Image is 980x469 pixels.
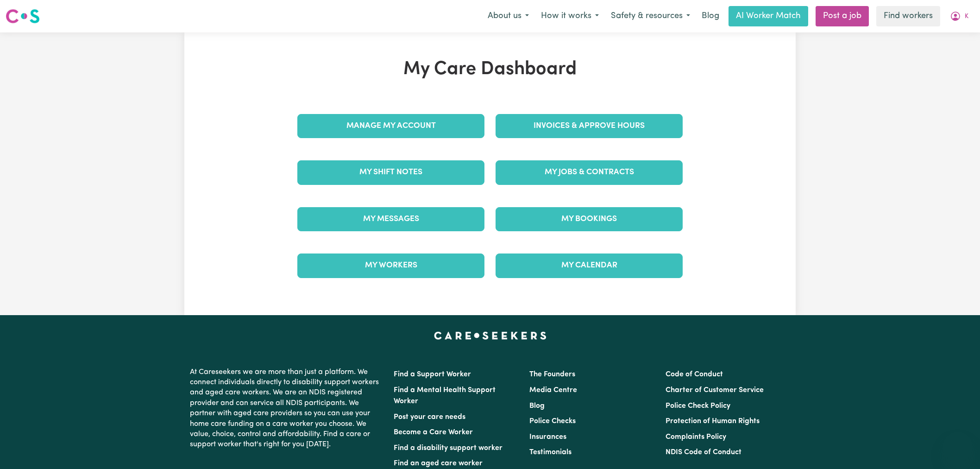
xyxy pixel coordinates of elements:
[666,387,764,394] a: Charter of Customer Service
[394,429,473,436] a: Become a Care Worker
[696,6,725,26] a: Blog
[666,418,760,425] a: Protection of Human Rights
[529,449,572,456] a: Testimonials
[535,6,605,26] button: How it works
[6,6,40,27] a: Careseekers logo
[816,6,869,26] a: Post a job
[297,114,484,138] a: Manage My Account
[729,6,808,26] a: AI Worker Match
[944,6,974,26] button: My Account
[529,433,566,441] a: Insurances
[482,6,535,26] button: About us
[666,402,730,410] a: Police Check Policy
[297,207,484,231] a: My Messages
[496,114,683,138] a: Invoices & Approve Hours
[666,449,741,456] a: NDIS Code of Conduct
[394,460,483,467] a: Find an aged care worker
[666,433,726,441] a: Complaints Policy
[876,6,940,26] a: Find workers
[496,160,683,184] a: My Jobs & Contracts
[666,371,723,378] a: Code of Conduct
[943,432,973,462] iframe: Button to launch messaging window
[605,6,696,26] button: Safety & resources
[965,12,968,22] span: K
[529,371,575,378] a: The Founders
[6,8,40,25] img: Careseekers logo
[496,254,683,278] a: My Calendar
[394,444,503,452] a: Find a disability support worker
[394,413,465,421] a: Post your care needs
[394,371,471,378] a: Find a Support Worker
[190,363,383,454] p: At Careseekers we are more than just a platform. We connect individuals directly to disability su...
[297,160,484,184] a: My Shift Notes
[496,207,683,231] a: My Bookings
[394,387,496,405] a: Find a Mental Health Support Worker
[434,332,547,339] a: Careseekers home page
[529,387,577,394] a: Media Centre
[292,58,688,81] h1: My Care Dashboard
[297,254,484,278] a: My Workers
[529,402,545,410] a: Blog
[529,418,576,425] a: Police Checks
